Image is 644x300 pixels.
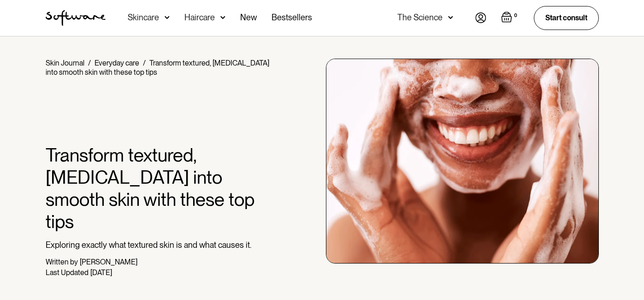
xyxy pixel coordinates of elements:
div: Transform textured, [MEDICAL_DATA] into smooth skin with these top tips [46,59,269,77]
div: [DATE] [90,268,112,277]
a: Everyday care [95,59,139,67]
img: arrow down [448,13,453,22]
div: Haircare [184,13,215,22]
div: / [88,59,91,67]
img: arrow down [165,13,170,22]
img: Software Logo [46,10,106,26]
a: Open empty cart [501,12,519,24]
a: home [46,10,106,26]
div: / [143,59,146,67]
div: 0 [512,12,519,20]
a: Start consult [534,6,599,30]
div: Skincare [128,13,159,22]
img: arrow down [220,13,225,22]
div: Last Updated [46,268,89,277]
div: The Science [397,13,443,22]
h1: Transform textured, [MEDICAL_DATA] into smooth skin with these top tips [46,144,272,233]
div: Written by [46,258,78,266]
a: Skin Journal [46,59,84,67]
p: Exploring exactly what textured skin is and what causes it. [46,240,272,250]
div: [PERSON_NAME] [80,258,137,266]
